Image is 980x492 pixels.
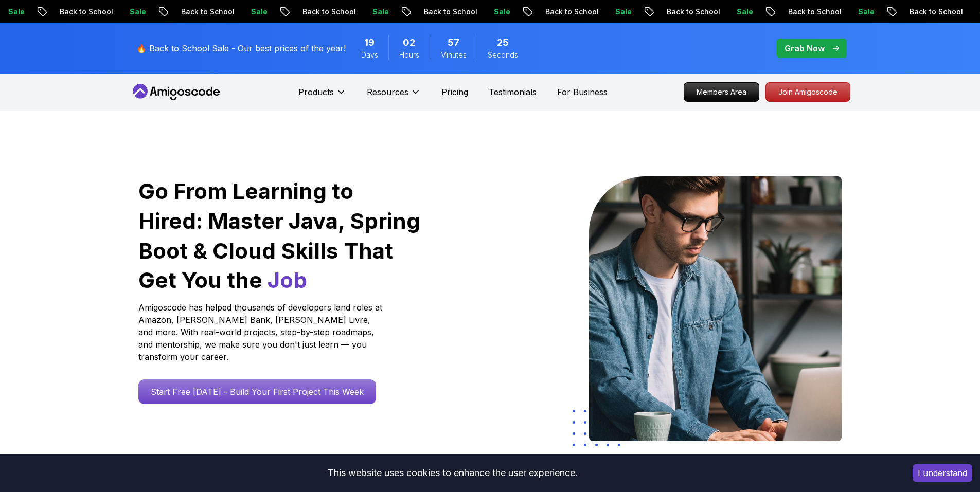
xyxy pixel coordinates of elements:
[138,301,385,363] p: Amigoscode has helped thousands of developers land roles at Amazon, [PERSON_NAME] Bank, [PERSON_N...
[298,86,346,106] button: Products
[913,464,972,482] button: Accept cookies
[364,35,375,50] span: 19 Days
[361,50,378,60] span: Days
[136,42,346,54] p: 🔥 Back to School Sale - Our best prices of the year!
[900,7,970,17] p: Back to School
[120,7,153,17] p: Sale
[138,379,376,404] a: Start Free [DATE] - Build Your First Project This Week
[403,35,415,50] span: 2 Hours
[489,86,537,98] a: Testimonials
[241,7,274,17] p: Sale
[589,176,842,441] img: hero
[536,7,605,17] p: Back to School
[448,35,459,50] span: 57 Minutes
[293,7,363,17] p: Back to School
[367,86,421,106] button: Resources
[684,82,759,102] a: Members Area
[50,7,120,17] p: Back to School
[363,7,396,17] p: Sale
[785,42,825,54] p: Grab Now
[488,50,518,60] span: Seconds
[367,86,408,98] p: Resources
[440,50,467,60] span: Minutes
[441,86,468,98] a: Pricing
[765,82,850,102] a: Join Amigoscode
[497,35,509,50] span: 25 Seconds
[484,7,517,17] p: Sale
[605,7,638,17] p: Sale
[766,83,850,101] p: Join Amigoscode
[414,7,484,17] p: Back to School
[727,7,760,17] p: Sale
[557,86,608,98] a: For Business
[848,7,881,17] p: Sale
[399,50,419,60] span: Hours
[778,7,848,17] p: Back to School
[138,176,422,295] h1: Go From Learning to Hired: Master Java, Spring Boot & Cloud Skills That Get You the
[684,83,759,101] p: Members Area
[171,7,241,17] p: Back to School
[8,462,897,484] div: This website uses cookies to enhance the user experience.
[298,86,334,98] p: Products
[657,7,727,17] p: Back to School
[268,267,307,293] span: Job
